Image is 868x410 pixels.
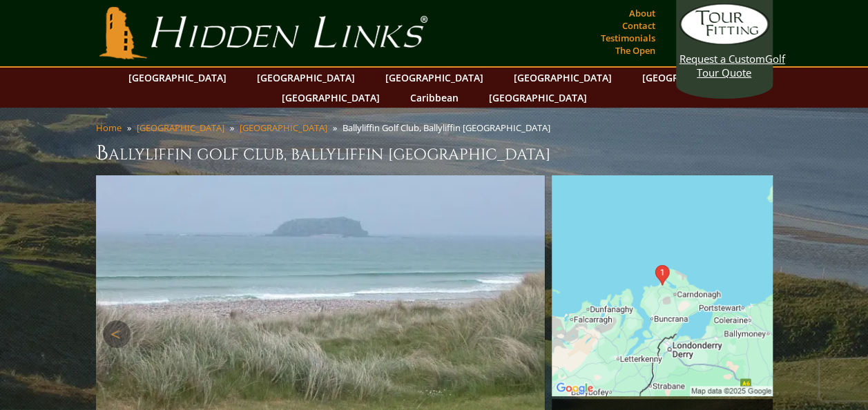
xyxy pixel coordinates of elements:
[343,121,556,134] li: Ballyliffin Golf Club, Ballyliffin [GEOGRAPHIC_DATA]
[597,28,659,48] a: Testimonials
[275,88,387,108] a: [GEOGRAPHIC_DATA]
[122,68,233,88] a: [GEOGRAPHIC_DATA]
[626,3,659,23] a: About
[96,121,122,134] a: Home
[240,121,327,134] a: [GEOGRAPHIC_DATA]
[250,68,362,88] a: [GEOGRAPHIC_DATA]
[619,16,659,35] a: Contact
[552,175,773,396] img: Google Map of Ballyliffin Golf Club, County Donegal, Ireland
[103,320,131,348] a: Previous
[482,88,594,108] a: [GEOGRAPHIC_DATA]
[612,41,659,60] a: The Open
[96,139,773,167] h1: Ballyliffin Golf Club, Ballyliffin [GEOGRAPHIC_DATA]
[679,3,769,79] a: Request a CustomGolf Tour Quote
[507,68,619,88] a: [GEOGRAPHIC_DATA]
[403,88,465,108] a: Caribbean
[137,121,224,134] a: [GEOGRAPHIC_DATA]
[378,68,490,88] a: [GEOGRAPHIC_DATA]
[679,52,765,66] span: Request a Custom
[635,68,747,88] a: [GEOGRAPHIC_DATA]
